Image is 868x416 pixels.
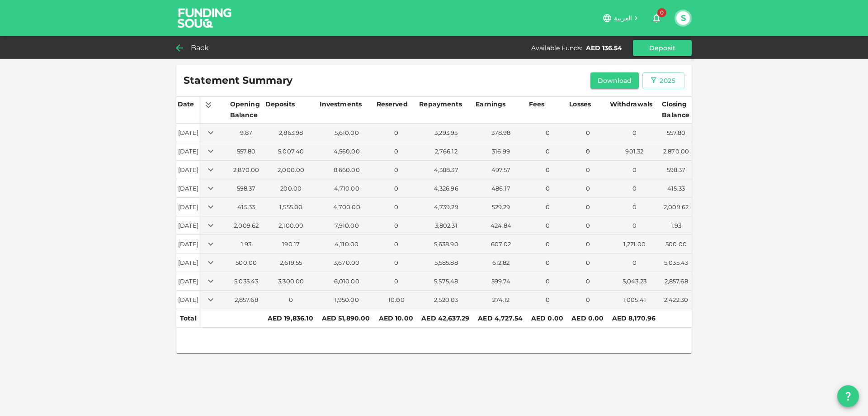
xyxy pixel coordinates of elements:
[320,129,373,137] div: 5,610.00
[204,293,217,306] button: Expand
[178,99,196,110] div: Date
[420,296,472,304] div: 2,520.03
[231,166,262,174] div: 2,870.00
[184,74,292,87] span: Statement Summary
[529,147,566,156] div: 0
[266,296,316,304] div: 0
[266,147,316,156] div: 5,007.40
[377,258,416,267] div: 0
[610,277,659,286] div: 5,043.23
[231,258,262,267] div: 500.00
[420,203,472,211] div: 4,739.29
[266,129,316,137] div: 2,863.98
[662,147,690,156] div: 2,870.00
[265,99,295,110] div: Deposits
[204,182,217,195] button: Expand
[662,258,690,267] div: 5,035.43
[614,14,632,22] span: العربية
[657,8,666,17] span: 0
[266,203,316,211] div: 1,555.00
[531,313,564,324] div: AED 0.00
[176,161,201,179] td: [DATE]
[420,184,472,193] div: 4,326.96
[204,277,217,284] span: Expand
[266,277,316,286] div: 3,300.00
[476,166,526,174] div: 497.57
[176,272,201,291] td: [DATE]
[204,258,217,265] span: Expand
[191,42,209,54] span: Back
[377,221,416,230] div: 0
[320,184,373,193] div: 4,710.00
[204,295,217,302] span: Expand
[662,203,690,211] div: 2,009.62
[662,184,690,193] div: 415.33
[377,184,416,193] div: 0
[204,239,217,247] span: Expand
[642,72,684,89] button: 2025
[570,166,606,174] div: 0
[476,147,526,156] div: 316.99
[377,147,416,156] div: 0
[377,240,416,249] div: 0
[204,163,217,176] button: Expand
[320,258,373,267] div: 3,670.00
[176,198,201,216] td: [DATE]
[377,203,416,211] div: 0
[570,296,606,304] div: 0
[662,129,690,137] div: 557.80
[377,166,416,174] div: 0
[476,240,526,249] div: 607.02
[420,277,472,286] div: 5,575.48
[662,166,690,174] div: 598.37
[266,221,316,230] div: 2,100.00
[610,258,659,267] div: 0
[420,147,472,156] div: 2,766.12
[478,313,524,324] div: AED 4,727.54
[569,99,592,110] div: Losses
[204,275,217,287] button: Expand
[570,203,606,211] div: 0
[176,253,201,272] td: [DATE]
[529,129,566,137] div: 0
[476,99,505,110] div: Earnings
[231,203,262,211] div: 415.33
[476,129,526,137] div: 378.98
[320,166,373,174] div: 8,660.00
[377,296,416,304] div: 10.00
[610,166,659,174] div: 0
[590,72,639,89] button: Download
[420,240,472,249] div: 5,638.90
[570,129,606,137] div: 0
[662,277,690,286] div: 2,857.68
[231,147,262,156] div: 557.80
[176,179,201,198] td: [DATE]
[476,221,526,230] div: 424.84
[176,142,201,161] td: [DATE]
[529,277,566,286] div: 0
[610,99,653,110] div: Withdrawals
[176,235,201,253] td: [DATE]
[662,99,690,120] div: Closing Balance
[320,277,373,286] div: 6,010.00
[202,100,215,108] span: Expand all
[176,124,201,142] td: [DATE]
[610,129,659,137] div: 0
[586,43,622,53] div: AED 136.54
[476,184,526,193] div: 486.17
[204,221,217,228] span: Expand
[322,313,372,324] div: AED 51,890.00
[647,9,665,27] button: 0
[662,296,690,304] div: 2,422.30
[377,277,416,286] div: 0
[531,43,582,53] div: Available Funds :
[529,240,566,249] div: 0
[320,147,373,156] div: 4,560.00
[204,202,217,210] span: Expand
[610,296,659,304] div: 1,005.41
[176,216,201,235] td: [DATE]
[320,203,373,211] div: 4,700.00
[204,165,217,172] span: Expand
[837,385,859,407] button: question
[420,221,472,230] div: 3,802.31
